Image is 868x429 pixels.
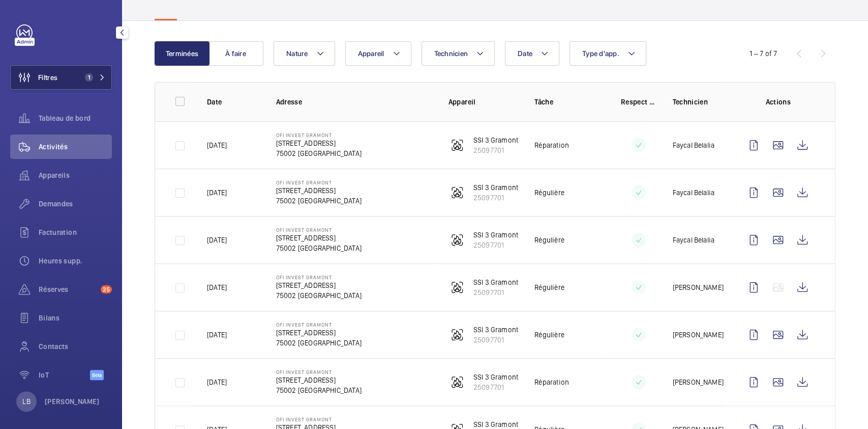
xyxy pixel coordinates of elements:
p: Appareil [448,97,519,107]
p: Régulière [534,330,564,340]
p: [STREET_ADDRESS] [276,280,362,290]
span: Date [518,49,532,58]
span: Facturation [39,227,112,237]
p: OFI INVEST Gramont [276,132,362,138]
p: Technicien [672,97,725,107]
p: Régulière [534,187,564,198]
p: 75002 [GEOGRAPHIC_DATA] [276,338,362,348]
p: OFI INVEST Gramont [276,179,362,185]
p: [PERSON_NAME] [672,330,723,340]
img: fire_alarm.svg [451,376,463,388]
img: fire_alarm.svg [451,281,463,293]
img: fire_alarm.svg [451,139,463,151]
button: Appareil [345,41,411,66]
p: Date [207,97,260,107]
p: Réparation [534,377,569,387]
p: OFI INVEST Gramont [276,321,362,328]
p: SSI 3 Gramont [473,325,518,335]
p: [STREET_ADDRESS] [276,233,362,243]
p: 25097701 [473,145,518,155]
p: Tâche [534,97,605,107]
p: [STREET_ADDRESS] [276,375,362,385]
span: Beta [90,370,104,380]
span: Heures supp. [39,256,112,266]
span: Tableau de bord [39,113,112,123]
button: Type d'app. [570,41,646,66]
span: Bilans [39,313,112,323]
p: [DATE] [207,282,227,292]
p: [PERSON_NAME] [672,282,723,292]
p: Réparation [534,140,569,150]
p: Faycal Belalia [672,187,714,198]
p: Régulière [534,282,564,292]
button: Nature [274,41,335,66]
span: Contacts [39,341,112,352]
span: IoT [39,370,90,380]
p: 75002 [GEOGRAPHIC_DATA] [276,196,362,206]
p: OFI INVEST Gramont [276,416,362,422]
button: À faire [208,41,263,66]
p: 25097701 [473,193,518,203]
span: Réserves [39,284,97,294]
p: LB [22,396,30,407]
span: Appareils [39,170,112,180]
p: [DATE] [207,187,227,198]
p: Actions [741,97,815,107]
p: Adresse [276,97,432,107]
div: 1 – 7 of 7 [750,48,777,59]
img: fire_alarm.svg [451,329,463,341]
span: Type d'app. [582,49,619,58]
p: 25097701 [473,335,518,345]
span: Technicien [434,49,468,58]
span: Appareil [358,49,384,58]
p: SSI 3 Gramont [473,277,518,287]
p: [STREET_ADDRESS] [276,138,362,148]
span: Activités [39,142,112,152]
p: 75002 [GEOGRAPHIC_DATA] [276,243,362,253]
p: [PERSON_NAME] [45,396,100,407]
p: OFI INVEST Gramont [276,369,362,375]
p: Faycal Belalia [672,235,714,245]
button: Filtres1 [10,65,112,90]
img: fire_alarm.svg [451,234,463,246]
p: 75002 [GEOGRAPHIC_DATA] [276,148,362,158]
p: SSI 3 Gramont [473,135,518,145]
p: Régulière [534,235,564,245]
p: [STREET_ADDRESS] [276,328,362,338]
span: Demandes [39,199,112,209]
p: 75002 [GEOGRAPHIC_DATA] [276,290,362,301]
p: [DATE] [207,377,227,387]
p: Respect délai [621,97,656,107]
p: 75002 [GEOGRAPHIC_DATA] [276,385,362,395]
p: Faycal Belalia [672,140,714,150]
button: Technicien [422,41,495,66]
p: SSI 3 Gramont [473,182,518,193]
p: 25097701 [473,287,518,298]
button: Date [505,41,559,66]
p: OFI INVEST Gramont [276,227,362,233]
p: SSI 3 Gramont [473,372,518,382]
button: Terminées [155,41,209,66]
span: Nature [286,49,308,58]
span: 25 [101,285,112,293]
p: 25097701 [473,382,518,392]
p: [PERSON_NAME] [672,377,723,387]
span: 1 [85,73,93,82]
span: Filtres [38,72,57,83]
img: fire_alarm.svg [451,186,463,199]
p: [DATE] [207,140,227,150]
p: [DATE] [207,235,227,245]
p: [DATE] [207,330,227,340]
p: OFI INVEST Gramont [276,274,362,280]
p: 25097701 [473,240,518,250]
p: SSI 3 Gramont [473,230,518,240]
p: [STREET_ADDRESS] [276,185,362,196]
